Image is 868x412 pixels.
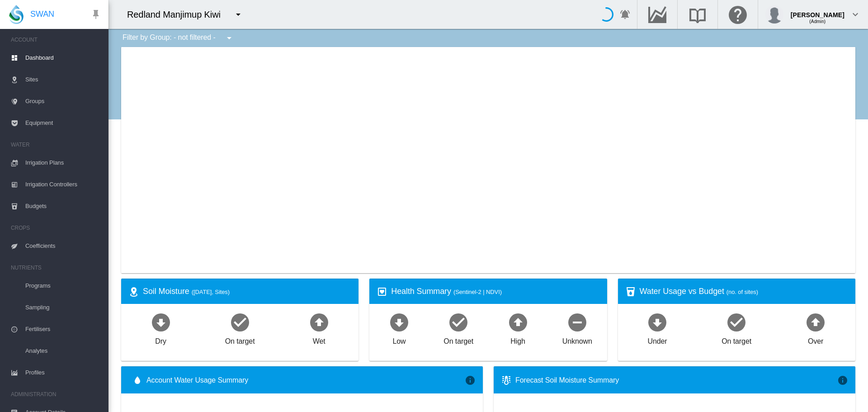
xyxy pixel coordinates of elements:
div: Water Usage vs Budget [640,286,848,297]
span: Dashboard [25,47,101,69]
span: ADMINISTRATION [11,387,101,402]
md-icon: icon-bell-ring [620,9,631,20]
span: Coefficients [25,235,101,257]
img: SWAN-Landscape-Logo-Colour-drop.png [9,5,24,24]
span: WATER [11,137,101,152]
span: Fertilisers [25,318,101,340]
md-icon: icon-heart-box-outline [377,286,387,297]
md-icon: Click here for help [727,9,749,20]
md-icon: icon-information [465,375,476,386]
md-icon: icon-menu-down [233,9,244,20]
span: Budgets [25,195,101,217]
md-icon: icon-cup-water [625,286,636,297]
md-icon: icon-thermometer-lines [501,375,512,386]
span: Profiles [25,362,101,384]
div: On target [225,333,255,346]
div: On target [443,333,473,346]
span: ([DATE], Sites) [192,289,230,295]
span: NUTRIENTS [11,260,101,275]
span: CROPS [11,221,101,235]
md-icon: Search the knowledge base [687,9,708,20]
span: Groups [25,90,101,112]
md-icon: icon-arrow-up-bold-circle [805,311,826,333]
span: (Admin) [809,19,826,24]
div: Unknown [562,333,592,346]
span: Sampling [25,297,101,318]
span: Irrigation Controllers [25,174,101,195]
md-icon: icon-information [837,375,848,386]
div: Forecast Soil Moisture Summary [515,375,837,385]
div: On target [722,333,751,346]
span: (Sentinel-2 | NDVI) [453,289,502,295]
div: Redland Manjimup Kiwi [127,8,229,21]
span: Equipment [25,112,101,134]
img: profile.jpg [765,5,783,24]
md-icon: icon-arrow-down-bold-circle [388,311,410,333]
span: Analytes [25,340,101,362]
div: Over [808,333,823,346]
md-icon: icon-checkbox-marked-circle [448,311,469,333]
md-icon: icon-arrow-down-bold-circle [646,311,668,333]
div: Dry [155,333,166,346]
md-icon: icon-arrow-up-bold-circle [507,311,529,333]
div: Soil Moisture [143,286,351,297]
span: Irrigation Plans [25,152,101,174]
div: Wet [313,333,325,346]
span: ACCOUNT [11,33,101,47]
md-icon: icon-arrow-down-bold-circle [150,311,172,333]
div: Health Summary [391,286,599,297]
span: Account Water Usage Summary [146,375,465,385]
md-icon: icon-checkbox-marked-circle [726,311,747,333]
md-icon: icon-checkbox-marked-circle [229,311,251,333]
button: icon-menu-down [229,5,247,24]
span: Sites [25,69,101,90]
button: icon-bell-ring [616,5,634,24]
md-icon: icon-water [132,375,143,386]
md-icon: icon-minus-circle [566,311,588,333]
md-icon: Go to the Data Hub [646,9,668,20]
div: Under [648,333,667,346]
span: SWAN [30,9,54,20]
md-icon: icon-menu-down [224,33,235,43]
button: icon-menu-down [220,29,238,47]
span: Programs [25,275,101,297]
div: Filter by Group: - not filtered - [116,29,241,47]
div: High [510,333,525,346]
md-icon: icon-pin [90,9,101,20]
md-icon: icon-map-marker-radius [128,286,139,297]
div: Low [392,333,406,346]
md-icon: icon-chevron-down [850,9,861,20]
md-icon: icon-arrow-up-bold-circle [308,311,330,333]
span: (no. of sites) [726,289,758,295]
div: [PERSON_NAME] [791,7,844,16]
